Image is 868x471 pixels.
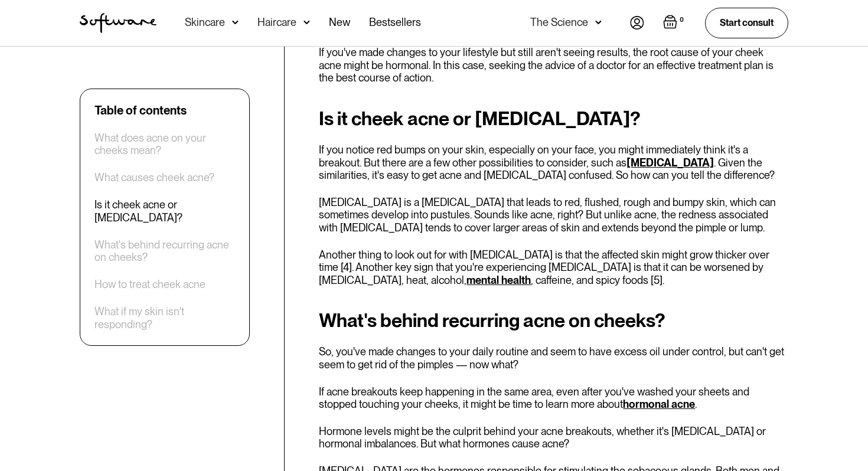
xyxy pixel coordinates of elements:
[232,17,239,28] img: arrow down
[319,108,788,129] h2: Is it cheek acne or [MEDICAL_DATA]?
[677,15,686,25] div: 0
[94,103,187,117] div: Table of contents
[530,17,588,28] div: The Science
[304,17,310,28] img: arrow down
[94,199,235,224] a: Is it cheek acne or [MEDICAL_DATA]?
[319,345,788,371] p: So, you've made changes to your daily routine and seem to have excess oil under control, but can'...
[94,279,205,292] a: How to treat cheek acne
[466,274,531,286] a: mental health
[626,156,714,169] a: [MEDICAL_DATA]
[94,238,235,264] a: What's behind recurring acne on cheeks?
[80,13,156,33] img: Software Logo
[319,385,788,411] p: If acne breakouts keep happening in the same area, even after you've washed your sheets and stopp...
[94,172,214,185] a: What causes cheek acne?
[663,15,686,31] a: Open empty cart
[319,248,788,287] p: Another thing to look out for with [MEDICAL_DATA] is that the affected skin might grow thicker ov...
[595,17,602,28] img: arrow down
[94,132,235,157] a: What does acne on your cheeks mean?
[319,196,788,234] p: [MEDICAL_DATA] is a [MEDICAL_DATA] that leads to red, flushed, rough and bumpy skin, which can so...
[705,8,788,38] a: Start consult
[94,306,235,331] a: What if my skin isn't responding?
[319,310,788,331] h2: What's behind recurring acne on cheeks?
[185,17,225,28] div: Skincare
[80,13,156,33] a: home
[623,398,695,410] a: hormonal acne
[319,143,788,182] p: If you notice red bumps on your skin, especially on your face, you might immediately think it's a...
[319,46,788,84] p: If you've made changes to your lifestyle but still aren't seeing results, the root cause of your ...
[319,425,788,450] p: Hormone levels might be the culprit behind your acne breakouts, whether it's [MEDICAL_DATA] or ho...
[257,17,296,28] div: Haircare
